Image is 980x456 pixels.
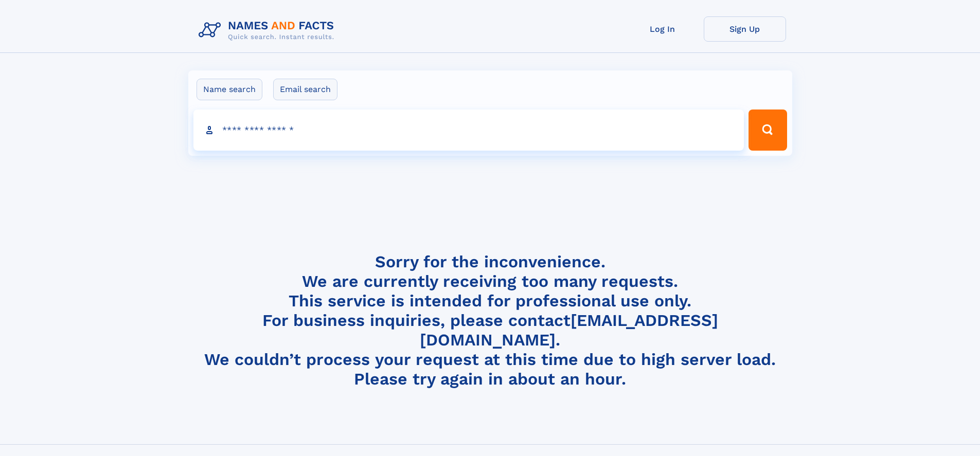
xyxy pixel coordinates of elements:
[749,110,787,151] button: Search Button
[273,79,337,100] label: Email search
[621,16,704,42] a: Log In
[197,79,262,100] label: Name search
[193,110,744,151] input: search input
[194,252,786,389] h4: Sorry for the inconvenience. We are currently receiving too many requests. This service is intend...
[194,16,343,44] img: Logo Names and Facts
[704,16,786,42] a: Sign Up
[420,311,718,350] a: [EMAIL_ADDRESS][DOMAIN_NAME]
